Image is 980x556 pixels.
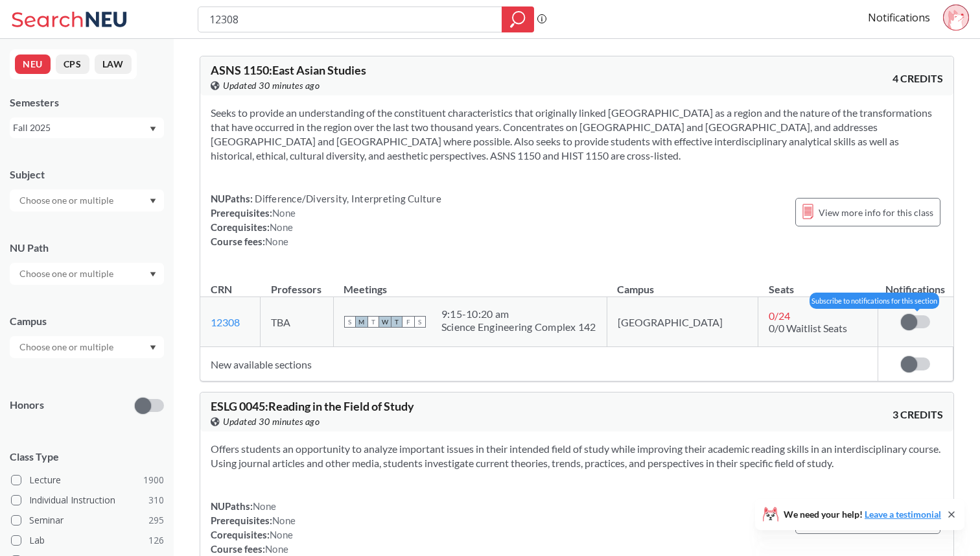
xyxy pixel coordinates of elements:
button: CPS [56,54,89,74]
span: None [265,543,288,555]
span: ASNS 1150 : East Asian Studies [211,63,366,77]
span: None [272,514,296,526]
span: S [414,316,426,328]
th: Professors [261,269,334,297]
span: Updated 30 minutes ago [223,79,320,93]
input: Choose one or multiple [13,193,122,208]
span: None [270,221,293,233]
span: 310 [148,493,164,507]
a: 12308 [211,316,240,328]
span: 0 / 24 [769,309,790,322]
span: F [402,316,414,328]
div: Fall 2025 [13,121,148,135]
section: Seeks to provide an understanding of the constituent characteristics that originally linked [GEOG... [211,106,943,163]
div: Subject [10,167,164,182]
th: Meetings [333,269,607,297]
svg: Dropdown arrow [150,199,156,204]
span: 1900 [143,473,164,487]
th: Campus [607,269,758,297]
span: 0/0 Waitlist Seats [769,322,847,334]
span: 4 CREDITS [892,71,943,86]
span: 126 [148,533,164,548]
span: View more info for this class [819,204,933,221]
td: [GEOGRAPHIC_DATA] [607,297,758,347]
button: LAW [95,54,132,74]
td: TBA [261,297,334,347]
svg: Dropdown arrow [150,272,156,277]
div: 9:15 - 10:20 am [441,308,596,320]
label: Individual Instruction [11,492,164,509]
div: Dropdown arrow [10,263,164,285]
div: Science Engineering Complex 142 [441,320,596,333]
span: None [270,529,293,540]
svg: magnifying glass [510,10,526,29]
p: Honors [10,398,44,413]
span: T [391,316,402,328]
span: Class Type [10,450,164,464]
th: Seats [758,269,878,297]
div: Campus [10,314,164,328]
span: Updated 30 minutes ago [223,415,320,429]
div: magnifying glass [502,6,534,32]
td: New available sections [200,347,878,381]
div: Dropdown arrow [10,336,164,358]
button: NEU [15,54,51,74]
input: Choose one or multiple [13,339,122,355]
label: Lab [11,532,164,549]
div: Semesters [10,95,164,110]
svg: Dropdown arrow [150,127,156,132]
span: 3 CREDITS [892,407,943,422]
span: M [356,316,367,328]
span: Difference/Diversity, Interpreting Culture [253,193,441,204]
span: 295 [148,513,164,527]
span: None [265,236,288,247]
div: CRN [211,282,232,296]
a: Leave a testimonial [865,509,941,520]
input: Class, professor, course number, "phrase" [208,8,493,30]
svg: Dropdown arrow [150,345,156,350]
div: Dropdown arrow [10,189,164,212]
div: NU Path [10,241,164,255]
span: None [253,500,276,512]
span: ESLG 0045 : Reading in the Field of Study [211,399,414,413]
span: We need your help! [784,510,941,519]
span: S [344,316,356,328]
div: Fall 2025Dropdown arrow [10,117,164,138]
th: Notifications [878,269,953,297]
input: Choose one or multiple [13,266,122,282]
div: NUPaths: Prerequisites: Corequisites: Course fees: [211,191,441,248]
label: Seminar [11,512,164,529]
span: None [272,207,296,219]
a: Notifications [868,10,930,25]
section: Offers students an opportunity to analyze important issues in their intended field of study while... [211,442,943,470]
div: NUPaths: Prerequisites: Corequisites: Course fees: [211,499,296,556]
span: W [379,316,391,328]
label: Lecture [11,472,164,489]
span: T [367,316,379,328]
